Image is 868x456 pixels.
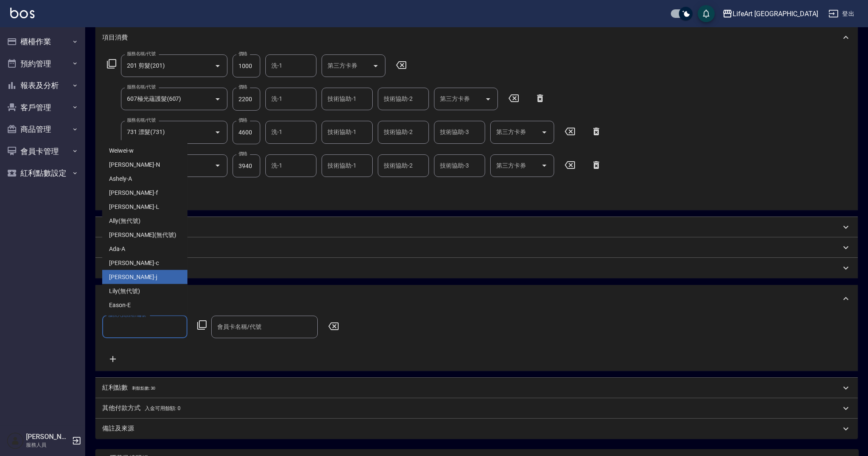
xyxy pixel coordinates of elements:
[109,188,158,197] span: [PERSON_NAME] -f
[239,51,247,57] label: 價格
[3,97,82,119] button: 客戶管理
[10,8,34,18] img: Logo
[109,160,160,169] span: [PERSON_NAME] -N
[239,151,247,157] label: 價格
[109,231,176,239] span: [PERSON_NAME] (無代號)
[698,5,715,22] button: save
[109,245,125,254] span: Ada -A
[537,125,551,139] button: Open
[102,424,134,433] p: 備註及來源
[825,6,858,22] button: 登出
[95,217,858,237] div: 店販銷售
[109,273,157,282] span: [PERSON_NAME] -j
[211,125,224,139] button: Open
[127,51,155,57] label: 服務名稱/代號
[102,404,181,413] p: 其他付款方式
[95,285,858,312] div: 會員卡銷售
[3,74,82,97] button: 報表及分析
[481,92,495,106] button: Open
[109,217,141,225] span: Ally (無代號)
[109,146,134,155] span: Weiwei -w
[211,59,224,73] button: Open
[102,33,128,42] p: 項目消費
[26,441,69,449] p: 服務人員
[3,140,82,162] button: 會員卡管理
[95,398,858,419] div: 其他付款方式入金可用餘額: 0
[3,162,82,184] button: 紅利點數設定
[95,258,858,278] div: 使用預收卡
[127,117,155,123] label: 服務名稱/代號
[239,84,247,90] label: 價格
[102,383,155,393] p: 紅利點數
[239,117,247,123] label: 價格
[3,118,82,140] button: 商品管理
[109,174,132,183] span: Ashely -A
[537,159,551,172] button: Open
[108,312,146,318] label: 服務人員姓名/編號
[109,287,140,296] span: Lily (無代號)
[7,432,24,449] img: Person
[211,92,224,106] button: Open
[3,31,82,53] button: 櫃檯作業
[132,386,156,390] span: 剩餘點數: 30
[3,53,82,75] button: 預約管理
[145,405,181,411] span: 入金可用餘額: 0
[719,5,822,23] button: LifeArt [GEOGRAPHIC_DATA]
[109,202,159,211] span: [PERSON_NAME] -L
[109,259,159,268] span: [PERSON_NAME] -c
[26,433,69,441] h5: [PERSON_NAME]
[95,237,858,258] div: 預收卡販賣
[109,301,131,310] span: Eason -E
[95,24,858,51] div: 項目消費
[127,84,155,90] label: 服務名稱/代號
[95,378,858,398] div: 紅利點數剩餘點數: 30
[95,419,858,439] div: 備註及來源
[369,59,382,73] button: Open
[211,159,224,172] button: Open
[733,9,818,19] div: LifeArt [GEOGRAPHIC_DATA]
